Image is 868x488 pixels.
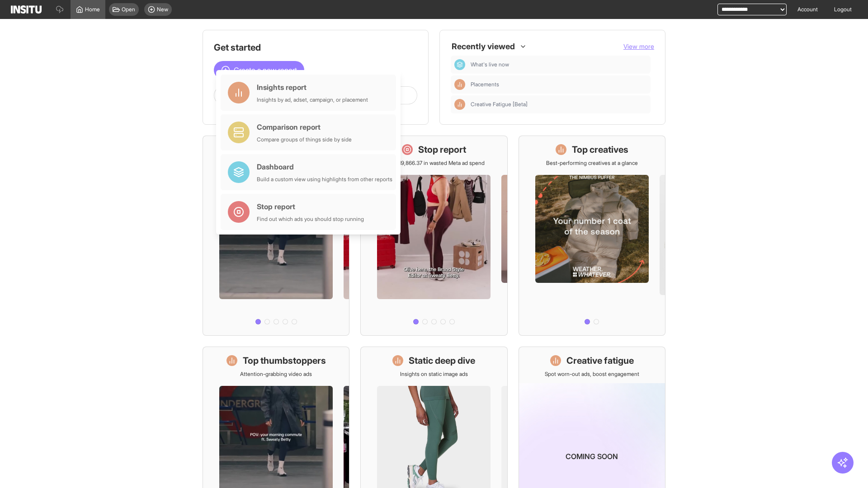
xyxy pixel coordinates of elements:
div: Stop report [257,201,364,212]
button: View more [623,42,654,51]
h1: Top creatives [572,143,628,156]
a: Stop reportSave £19,866.37 in wasted Meta ad spend [360,136,507,336]
h1: Static deep dive [409,354,475,367]
div: Find out which ads you should stop running [257,216,364,223]
div: Insights [454,79,465,90]
div: Comparison report [257,122,352,132]
div: Build a custom view using highlights from other reports [257,176,392,183]
h1: Get started [214,41,417,54]
p: Best-performing creatives at a glance [546,160,638,167]
h1: Stop report [418,143,466,156]
span: Placements [471,81,647,88]
h1: Top thumbstoppers [243,354,326,367]
a: Top creativesBest-performing creatives at a glance [519,136,665,336]
div: Insights [454,99,465,110]
div: Insights report [257,82,368,93]
a: What's live nowSee all active ads instantly [203,136,349,336]
span: New [157,6,168,13]
span: View more [623,42,654,50]
span: Creative Fatigue [Beta] [471,101,647,108]
span: Create a new report [234,65,297,75]
span: Open [122,6,135,13]
span: Creative Fatigue [Beta] [471,101,528,108]
span: What's live now [471,61,509,68]
p: Attention-grabbing video ads [240,371,312,378]
div: Insights by ad, adset, campaign, or placement [257,96,368,103]
p: Insights on static image ads [400,371,468,378]
button: Create a new report [214,61,304,79]
span: Home [85,6,100,13]
div: Dashboard [257,161,392,172]
div: Compare groups of things side by side [257,136,352,143]
span: Placements [471,81,499,88]
img: Logo [11,5,42,14]
div: Dashboard [454,59,465,70]
span: What's live now [471,61,647,68]
p: Save £19,866.37 in wasted Meta ad spend [383,160,485,167]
